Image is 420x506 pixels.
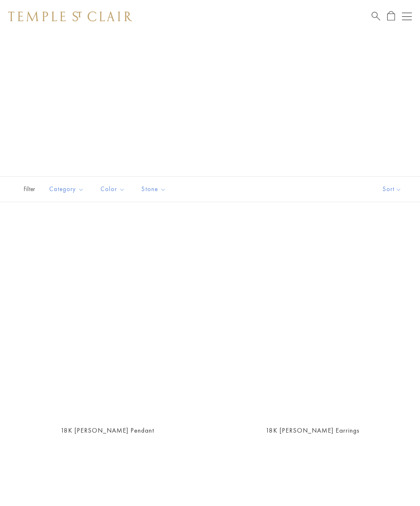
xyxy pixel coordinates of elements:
[135,180,172,198] button: Stone
[8,11,132,21] img: Temple St. Clair
[137,184,172,194] span: Stone
[10,223,205,418] a: P34861-LUNAHABMP34861-LUNAHABM
[364,177,420,202] button: Show sort by
[94,180,131,198] button: Color
[402,11,412,21] button: Open navigation
[45,184,90,194] span: Category
[61,426,154,435] a: 18K [PERSON_NAME] Pendant
[266,426,360,435] a: 18K [PERSON_NAME] Earrings
[387,11,395,21] a: Open Shopping Bag
[372,11,380,21] a: Search
[215,223,410,418] a: E34861-LUNAHABME34861-LUNAHABM
[96,184,131,194] span: Color
[43,180,90,198] button: Category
